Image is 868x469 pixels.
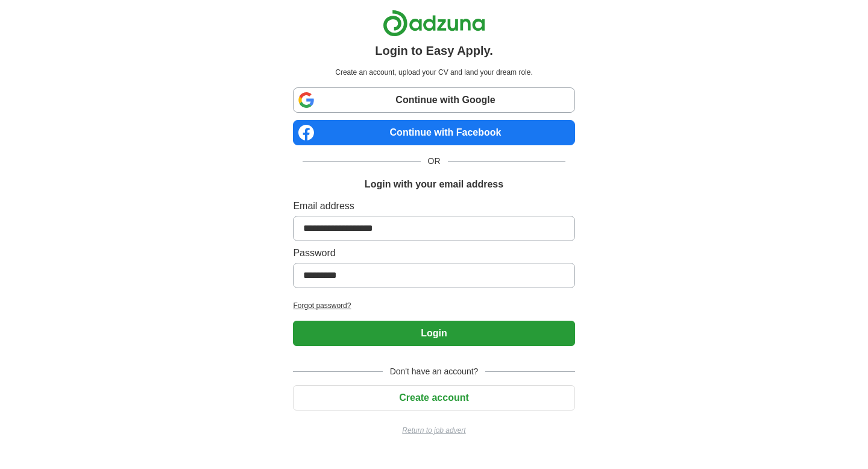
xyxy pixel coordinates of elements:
[365,177,503,192] h1: Login with your email address
[293,385,574,411] button: Create account
[293,199,574,213] label: Email address
[293,425,574,436] a: Return to job advert
[421,155,448,168] span: OR
[295,67,572,78] p: Create an account, upload your CV and land your dream role.
[383,365,486,378] span: Don't have an account?
[293,300,574,311] a: Forgot password?
[375,42,493,60] h1: Login to Easy Apply.
[293,120,574,145] a: Continue with Facebook
[383,10,485,37] img: Adzuna logo
[293,87,574,113] a: Continue with Google
[293,392,574,403] a: Create account
[293,321,574,346] button: Login
[293,246,574,260] label: Password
